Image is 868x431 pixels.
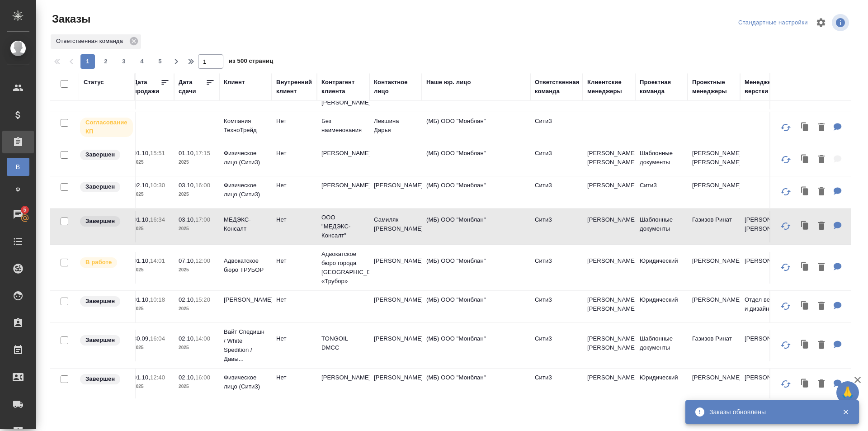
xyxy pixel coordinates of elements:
[150,335,165,342] p: 16:04
[530,330,583,361] td: Сити3
[797,258,814,277] button: Клонировать
[229,56,273,69] span: из 500 страниц
[133,304,170,313] p: 2025
[422,112,530,144] td: (МБ) ООО "Монблан"
[688,291,740,322] td: [PERSON_NAME]
[321,117,365,135] p: Без наименования
[133,296,150,303] p: 01.10,
[635,211,688,242] td: Шаблонные документы
[422,330,530,361] td: (МБ) ООО "Монблан"
[224,117,267,135] p: Компания ТехноТрейд
[133,374,150,381] p: 01.10,
[117,57,131,66] span: 3
[7,180,29,199] a: Ф
[133,150,150,156] p: 01.10,
[422,176,530,208] td: (МБ) ООО "Монблан"
[422,144,530,176] td: (МБ) ООО "Монблан"
[583,369,635,400] td: [PERSON_NAME]
[369,176,422,208] td: [PERSON_NAME]
[775,256,797,278] button: Обновить
[775,149,797,171] button: Обновить
[133,78,160,96] div: Дата продажи
[321,334,365,352] p: TONGOIL DMCC
[635,176,688,208] td: Сити3
[150,150,165,156] p: 15:51
[79,149,130,161] div: Выставляет КМ при направлении счета или после выполнения всех работ/сдачи заказа клиенту. Окончат...
[583,211,635,242] td: [PERSON_NAME]
[51,34,141,49] div: Ответственная команда
[195,150,210,156] p: 17:15
[50,12,90,26] span: Заказы
[530,211,583,242] td: Сити3
[11,162,25,171] span: В
[179,304,215,313] p: 2025
[133,335,150,342] p: 30.09,
[224,295,267,304] p: [PERSON_NAME]
[85,258,112,267] p: В работе
[745,373,788,382] p: [PERSON_NAME]
[535,78,580,96] div: Ответственная команда
[79,181,130,193] div: Выставляет КМ при направлении счета или после выполнения всех работ/сдачи заказа клиенту. Окончат...
[321,181,365,190] p: [PERSON_NAME]
[276,215,312,224] p: Нет
[179,257,195,264] p: 07.10,
[84,78,104,87] div: Статус
[635,291,688,322] td: Юридический
[321,250,365,286] p: Адвокатское бюро города [GEOGRAPHIC_DATA] «Трубор»
[422,369,530,400] td: (МБ) ООО "Монблан"
[745,78,788,96] div: Менеджеры верстки
[797,336,814,355] button: Клонировать
[530,176,583,208] td: Сити3
[814,375,829,393] button: Удалить
[814,183,829,201] button: Удалить
[775,373,797,395] button: Обновить
[224,327,267,364] p: Вайт Спедишн / White Spedition / Давы...
[736,16,810,30] div: split button
[133,182,150,189] p: 02.10,
[836,408,855,416] button: Закрыть
[797,217,814,236] button: Клонировать
[321,373,365,382] p: [PERSON_NAME]
[150,182,165,189] p: 10:30
[224,373,267,391] p: Физическое лицо (Сити3)
[79,373,130,385] div: Выставляет КМ при направлении счета или после выполнения всех работ/сдачи заказа клиенту. Окончат...
[797,297,814,316] button: Клонировать
[530,369,583,400] td: Сити3
[179,182,195,189] p: 03.10,
[426,78,471,87] div: Наше юр. лицо
[135,57,149,66] span: 4
[635,252,688,284] td: Юридический
[583,176,635,208] td: [PERSON_NAME]
[836,381,859,404] button: 🙏
[530,144,583,176] td: Сити3
[276,149,312,158] p: Нет
[321,213,365,240] p: ООО "МЕДЭКС-Консалт"
[85,150,115,159] p: Завершен
[133,257,150,264] p: 01.10,
[745,334,788,343] p: [PERSON_NAME]
[797,183,814,201] button: Клонировать
[814,336,829,355] button: Удалить
[369,112,422,144] td: Левшина Дарья
[195,374,210,381] p: 16:00
[775,117,797,138] button: Обновить
[709,407,829,417] div: Заказы обновлены
[85,217,115,226] p: Завершен
[692,78,736,96] div: Проектные менеджеры
[153,57,167,66] span: 5
[745,295,788,313] p: Отдел верстки и дизайна
[797,151,814,169] button: Клонировать
[85,336,115,345] p: Завершен
[688,211,740,242] td: Газизов Ринат
[422,211,530,242] td: (МБ) ООО "Монблан"
[832,14,851,31] span: Посмотреть информацию
[195,216,210,223] p: 17:00
[135,54,149,69] button: 4
[133,190,170,199] p: 2025
[99,54,113,69] button: 2
[797,375,814,393] button: Клонировать
[150,296,165,303] p: 10:18
[99,57,113,66] span: 2
[179,265,215,275] p: 2025
[583,291,635,322] td: [PERSON_NAME] [PERSON_NAME]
